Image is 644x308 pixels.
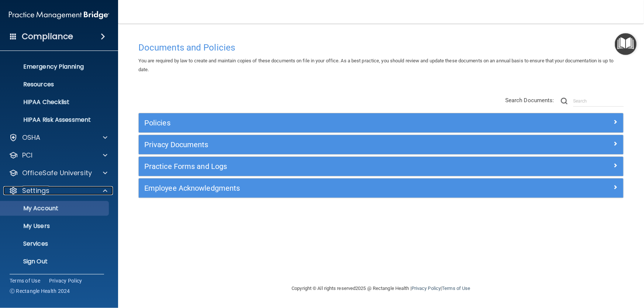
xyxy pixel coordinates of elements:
span: Search Documents: [505,97,554,104]
h5: Policies [144,119,497,127]
div: Copyright © All rights reserved 2025 @ Rectangle Health | | [247,277,516,300]
img: ic-search.3b580494.png [561,98,568,104]
p: Sign Out [5,258,106,265]
iframe: Drift Widget Chat Controller [516,256,635,285]
h5: Employee Acknowledgments [144,184,497,192]
a: PCI [9,151,107,160]
p: HIPAA Checklist [5,98,106,106]
span: You are required by law to create and maintain copies of these documents on file in your office. ... [138,58,613,72]
button: Open Resource Center [615,33,637,55]
a: Privacy Policy [49,277,82,284]
a: Terms of Use [10,277,40,284]
p: OSHA [22,133,41,142]
h4: Compliance [22,31,73,42]
a: Privacy Policy [411,285,441,291]
a: Settings [9,186,107,195]
a: Practice Forms and Logs [144,160,618,172]
a: Terms of Use [442,285,470,291]
p: Services [5,240,106,248]
a: OfficeSafe University [9,169,107,177]
p: HIPAA Risk Assessment [5,116,106,124]
input: Search [573,96,624,107]
p: My Account [5,205,106,212]
h5: Practice Forms and Logs [144,162,497,170]
h4: Documents and Policies [138,43,624,52]
p: Emergency Planning [5,63,106,70]
a: Privacy Documents [144,139,618,150]
a: Policies [144,117,618,129]
p: Settings [22,186,49,195]
img: PMB logo [9,8,109,23]
p: OfficeSafe University [22,169,92,177]
h5: Privacy Documents [144,141,497,149]
p: PCI [22,151,32,160]
p: My Users [5,222,106,230]
a: Employee Acknowledgments [144,182,618,194]
a: OSHA [9,133,107,142]
span: Ⓒ Rectangle Health 2024 [10,287,70,295]
p: Resources [5,81,106,88]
